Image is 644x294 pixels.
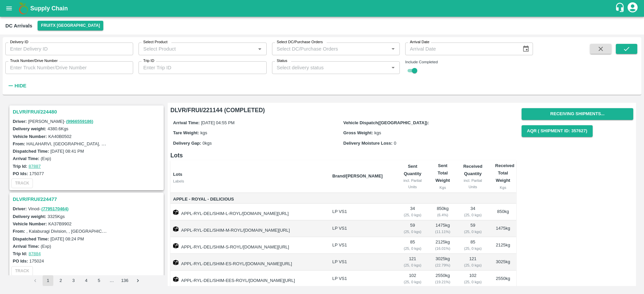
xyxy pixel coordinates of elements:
div: account of current user [627,1,639,15]
div: incl. Partial Units [401,177,424,190]
div: ( 25, 0 kgs) [401,212,424,218]
td: 3025 kg [430,254,456,271]
input: Select DC/Purchase Orders [274,45,378,53]
td: 3025 kg [490,254,516,271]
span: Apple - Royal - Delicious [173,196,327,203]
button: Open [255,45,264,53]
td: 2550 kg [430,271,456,287]
a: 87887 [29,164,41,169]
button: Hide [5,80,28,91]
div: Kgs [435,185,451,191]
td: 1475 kg [430,220,456,237]
td: 1475 kg [490,220,516,237]
span: 0 kgs [203,141,212,146]
td: 2125 kg [430,237,456,254]
label: Delivery Gap: [173,141,201,146]
td: APPL-RYL-DEL/SHIM-EES-ROYL/[DOMAIN_NAME][URL] [170,271,327,287]
td: 102 [456,271,490,287]
td: 121 [456,254,490,271]
label: Vehicle Dispatch([GEOGRAPHIC_DATA]): [343,120,429,125]
div: Kgs [495,185,511,191]
td: 59 [395,220,429,237]
button: Open [389,63,397,72]
h6: Lots [170,151,516,160]
td: APPL-RYL-DEL/SHIM-L-ROYL/[DOMAIN_NAME][URL] [170,204,327,220]
div: Include Completed [405,59,533,65]
div: … [106,278,117,284]
label: Tare Weight: [173,130,199,135]
td: APPL-RYL-DEL/SHIM-ES-ROYL/[DOMAIN_NAME][URL] [170,254,327,271]
td: 2125 kg [490,237,516,254]
div: ( 25, 0 kgs) [461,279,484,285]
div: ( 25, 0 kgs) [401,245,424,251]
button: Go to page 136 [119,275,130,286]
img: box [173,226,178,232]
label: Gross Weight: [343,130,373,135]
div: ( 25, 0 kgs) [461,262,484,268]
td: 59 [456,220,490,237]
input: Select delivery status [274,63,387,72]
label: PO Ids: [13,171,28,176]
td: APPL-RYL-DEL/SHIM-M-ROYL/[DOMAIN_NAME][URL] [170,220,327,237]
input: Select Product [141,45,253,53]
a: (7795170464) [41,206,68,211]
label: Select DC/Purchase Orders [277,40,323,45]
span: 0 [394,141,396,146]
button: Go to page 2 [55,275,66,286]
div: ( 25, 0 kgs) [461,229,484,235]
div: ( 22.79 %) [435,262,451,268]
label: Trip Id: [13,251,27,256]
span: Vinod - [28,206,69,211]
label: 3325 Kgs [48,214,65,219]
td: 85 [395,237,429,254]
label: KA37B9902 [48,221,71,226]
label: Dispatched Time: [13,149,49,154]
label: Delivery Moisture Loss: [343,141,393,146]
a: (9966559186) [66,119,93,124]
input: Enter Delivery ID [5,43,133,55]
label: Arrival Date [410,40,429,45]
label: [DATE] 08:24 PM [50,236,84,241]
div: ( 25, 0 kgs) [461,212,484,218]
label: PO Ids: [13,259,28,264]
label: 4380.6 Kgs [48,126,68,131]
span: [DATE] 04:55 PM [201,120,234,125]
button: Receiving Shipments... [522,108,633,120]
label: Trip Id: [13,164,27,169]
b: Received Quantity [463,164,482,176]
button: Go to next page [132,275,143,286]
input: Enter Truck Number/Drive Number [5,61,133,74]
b: Received Total Weight [495,163,514,183]
label: Arrival Time: [13,244,39,249]
div: customer-support [615,2,627,14]
label: 175077 [30,171,44,176]
img: box [173,277,178,282]
td: LP VS1 [327,204,396,220]
button: Go to page 4 [81,275,92,286]
button: Go to page 5 [94,275,104,286]
label: , Kalaburagi Division, , [GEOGRAPHIC_DATA] [26,228,116,234]
label: Dispatched Time: [13,236,49,241]
label: Driver: [13,119,27,124]
div: ( 19.21 %) [435,279,451,285]
img: box [173,243,178,248]
label: Delivery weight: [13,214,46,219]
div: ( 16.01 %) [435,245,451,251]
a: Supply Chain [30,4,615,13]
label: From: [13,141,25,146]
a: 87884 [29,251,41,256]
label: Vehicle Number: [13,134,47,139]
div: Labels [173,178,327,184]
label: From: [13,229,25,234]
h3: DLVR/FRUI/224477 [13,195,162,204]
button: AQR ( Shipment Id: 357627) [522,125,593,137]
b: Brand/[PERSON_NAME] [332,173,383,178]
button: Open [389,45,397,53]
td: LP VS1 [327,254,396,271]
td: 102 [395,271,429,287]
label: Select Product [143,40,167,45]
div: ( 6.4 %) [435,212,451,218]
span: [PERSON_NAME] - [28,119,94,124]
div: ( 25, 0 kgs) [401,279,424,285]
label: KA40B0502 [48,134,71,139]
